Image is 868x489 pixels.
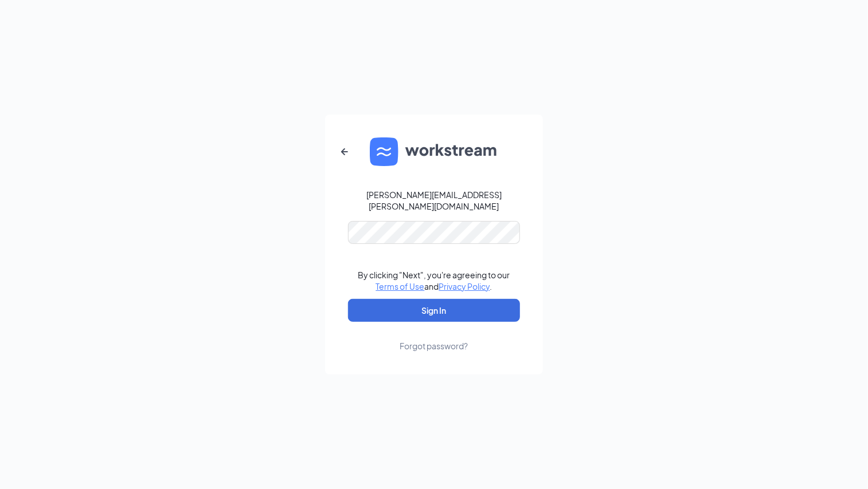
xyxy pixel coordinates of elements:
[370,137,498,166] img: WS logo and Workstream text
[376,281,425,291] a: Terms of Use
[348,299,520,322] button: Sign In
[400,340,468,352] div: Forgot password?
[348,189,520,212] div: [PERSON_NAME][EMAIL_ADDRESS][PERSON_NAME][DOMAIN_NAME]
[338,145,351,159] svg: ArrowLeftNew
[400,322,468,352] a: Forgot password?
[439,281,490,291] a: Privacy Policy
[331,138,358,165] button: ArrowLeftNew
[358,269,510,292] div: By clicking "Next", you're agreeing to our and .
